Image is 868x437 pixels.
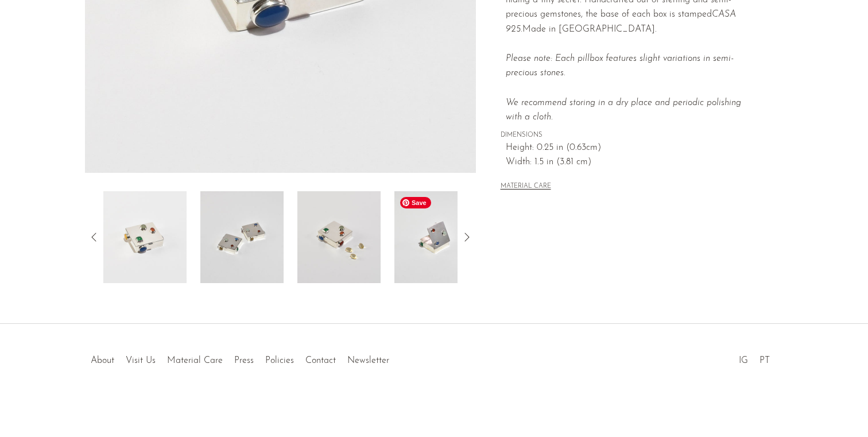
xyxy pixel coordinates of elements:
button: MATERIAL CARE [501,183,551,191]
em: Please note: Each pillbox features slight variations in semi-precious stones. [506,54,741,122]
img: Sterling Gemstone Pillbox [103,191,187,283]
a: PT [759,356,770,365]
a: Contact [305,356,336,365]
span: Save [400,197,431,208]
a: Visit Us [126,356,156,365]
ul: Quick links [85,347,395,369]
img: Sterling Gemstone Pillbox [297,191,381,283]
a: Policies [265,356,294,365]
a: About [91,356,114,365]
a: IG [739,356,748,365]
img: Sterling Gemstone Pillbox [394,191,478,283]
a: Material Care [167,356,223,365]
em: CASA 925. [506,10,736,34]
span: DIMENSIONS [501,130,759,141]
span: Height: 0.25 in (0.63cm) [506,141,759,156]
img: Sterling Gemstone Pillbox [200,191,284,283]
ul: Social Medias [733,347,776,369]
i: We recommend storing in a dry place and periodic polishing with a cloth. [506,98,741,122]
span: Width: 1.5 in (3.81 cm) [506,155,759,170]
a: Press [234,356,254,365]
